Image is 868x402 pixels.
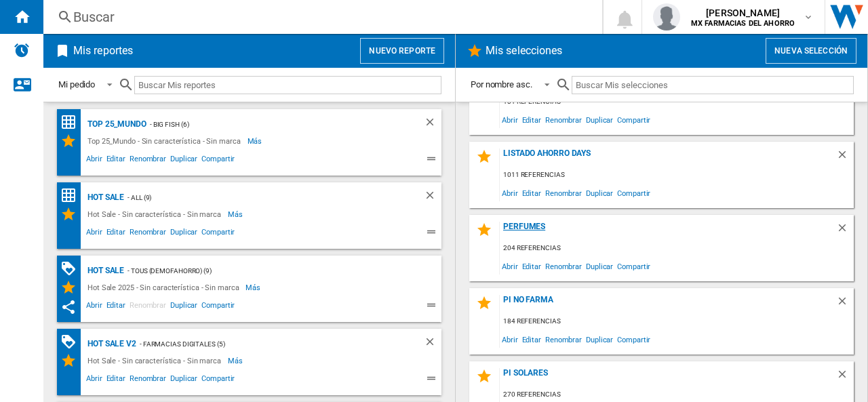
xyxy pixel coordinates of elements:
div: Perfumes [500,222,836,240]
span: Renombrar [543,330,584,348]
div: Hot Sale - Sin característica - Sin marca [84,206,228,222]
span: Duplicar [584,184,615,202]
button: Nueva selección [766,38,856,64]
span: Más [228,353,245,369]
span: Más [248,133,264,149]
span: Duplicar [584,257,615,275]
span: Editar [520,257,543,275]
div: Borrar [836,222,854,240]
div: Mis Selecciones [60,206,84,222]
span: Duplicar [168,226,199,242]
span: Duplicar [168,153,199,169]
span: Abrir [84,372,104,388]
div: Matriz de PROMOCIONES [60,260,84,277]
span: Compartir [615,257,652,275]
span: Compartir [615,110,652,129]
span: Renombrar [127,153,168,169]
span: Duplicar [168,372,199,388]
ng-md-icon: Este reporte se ha compartido contigo [60,299,77,315]
div: Borrar [836,295,854,313]
div: - TOUS (demofahorro) (9) [124,262,414,279]
span: Compartir [199,299,237,315]
div: 184 referencias [500,313,854,330]
div: PI No Farma [500,295,836,313]
div: Mis Selecciones [60,353,84,369]
span: Editar [104,299,127,315]
span: Compartir [199,153,237,169]
span: Renombrar [543,257,584,275]
span: Más [228,206,245,222]
span: Editar [520,184,543,202]
span: Abrir [84,153,104,169]
span: Renombrar [127,299,168,315]
span: Duplicar [584,330,615,348]
span: [PERSON_NAME] [691,6,795,20]
span: Abrir [500,257,520,275]
span: Duplicar [584,110,615,129]
img: profile.jpg [653,3,680,31]
img: alerts-logo.svg [14,42,30,58]
span: Abrir [500,330,520,348]
span: Compartir [199,372,237,388]
div: Mis Selecciones [60,133,84,149]
div: 1011 referencias [500,167,854,184]
div: Borrar [836,148,854,167]
span: Renombrar [127,372,168,388]
span: Editar [104,226,127,242]
span: Compartir [199,226,237,242]
b: MX FARMACIAS DEL AHORRO [691,19,795,28]
span: Renombrar [543,184,584,202]
span: Editar [520,330,543,348]
div: Top 25_Mundo [84,116,146,133]
h2: Mis reportes [71,38,136,64]
div: PI Solares [500,368,836,386]
div: 204 referencias [500,240,854,257]
h2: Mis selecciones [483,38,566,64]
div: Borrar [424,189,441,206]
div: Borrar [836,368,854,386]
div: Mis Selecciones [60,279,84,296]
button: Nuevo reporte [360,38,444,64]
span: Compartir [615,184,652,202]
span: Renombrar [127,226,168,242]
span: Abrir [500,110,520,129]
span: Renombrar [543,110,584,129]
div: Hot Sale [84,189,124,206]
div: - ALL (9) [124,189,397,206]
div: Hot Sale 2025 - Sin característica - Sin marca [84,279,245,296]
div: Matriz de PROMOCIONES [60,334,84,350]
div: Matriz de precios [60,114,84,131]
span: Editar [104,372,127,388]
span: Abrir [500,184,520,202]
div: Borrar [424,336,441,353]
input: Buscar Mis reportes [134,76,441,94]
div: - Farmacias Digitales (5) [136,336,397,353]
div: Borrar [424,116,441,133]
span: Editar [104,153,127,169]
span: Más [245,279,262,296]
span: Compartir [615,330,652,348]
div: Matriz de precios [60,187,84,204]
div: Listado Ahorro Days [500,148,836,167]
div: Por nombre asc. [471,79,532,89]
div: Top 25_Mundo - Sin característica - Sin marca [84,133,248,149]
div: Hot Sale [84,262,124,279]
input: Buscar Mis selecciones [572,76,854,94]
div: Buscar [73,7,567,26]
span: Duplicar [168,299,199,315]
span: Abrir [84,226,104,242]
div: Hot Sale - Sin característica - Sin marca [84,353,228,369]
span: Editar [520,110,543,129]
div: - Big Fish (6) [146,116,397,133]
div: Hot Sale V2 [84,336,136,353]
div: Mi pedido [58,79,95,89]
span: Abrir [84,299,104,315]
